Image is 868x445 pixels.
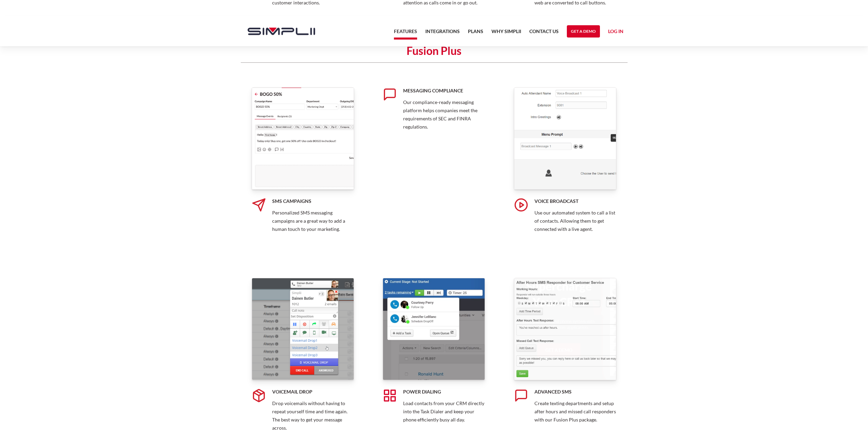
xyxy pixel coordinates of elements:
[272,209,354,233] p: Personalized SMS messaging campaigns are a great way to add a human touch to your marketing.
[272,198,354,205] h5: SMS Campaigns
[383,87,485,249] a: Messaging ComplianceOur compliance-ready messaging platform helps companies meet the requirements...
[403,399,485,424] p: Load contacts from your CRM directly into the Task Dialer and keep your phone efficiently busy al...
[248,28,315,35] img: Simplii
[272,388,354,395] h5: Voicemail Drop
[252,278,354,440] a: Voicemail DropDrop voicemails without having to repeat yourself time and time again. The best way...
[491,27,521,40] a: Why Simplii
[514,278,616,440] a: Advanced SMSCreate texting departments and setup after hours and missed call responders with our ...
[514,87,616,249] a: Voice BroadcastUse our automated system to call a list of contacts. Allowing them to get connecte...
[272,399,354,432] p: Drop voicemails without having to repeat yourself time and time again. The best way to get your m...
[403,388,485,395] h5: Power Dialing
[567,25,600,38] a: Get a Demo
[534,198,616,205] h5: Voice Broadcast
[403,98,485,131] p: Our compliance-ready messaging platform helps companies meet the requirements of SEC and FINRA re...
[425,27,460,40] a: Integrations
[252,87,354,249] a: SMS CampaignsPersonalized SMS messaging campaigns are a great way to add a human touch to your ma...
[394,27,417,40] a: Features
[534,399,616,424] p: Create texting departments and setup after hours and missed call responders with our Fusion Plus ...
[241,47,628,63] h5: Fusion Plus
[608,27,623,38] a: Log in
[534,209,616,233] p: Use our automated system to call a list of contacts. Allowing them to get connected with a live a...
[403,87,485,94] h5: Messaging Compliance
[468,27,483,40] a: Plans
[534,388,616,395] h5: Advanced SMS
[241,16,315,46] a: home
[529,27,559,40] a: Contact US
[383,278,485,440] a: Power DialingLoad contacts from your CRM directly into the Task Dialer and keep your phone effici...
